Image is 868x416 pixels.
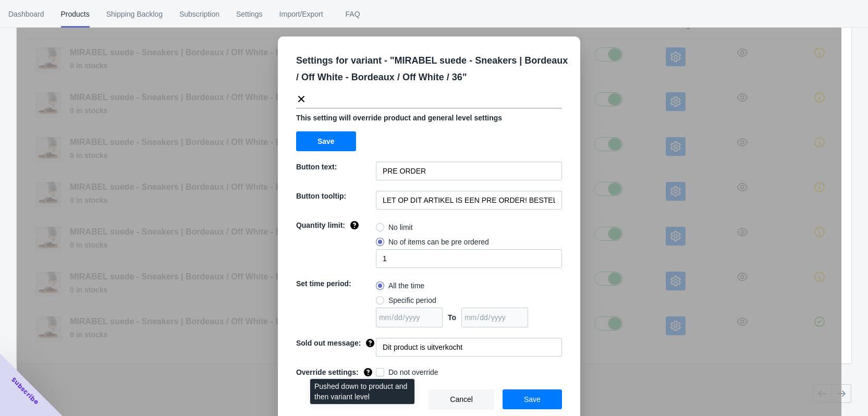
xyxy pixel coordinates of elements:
[340,1,366,28] span: FAQ
[388,367,438,377] span: Do not override
[296,131,356,151] button: Save
[8,1,44,28] span: Dashboard
[388,280,424,291] span: All the time
[296,279,351,288] span: Set time period:
[524,395,541,403] span: Save
[296,114,502,122] span: This setting will override product and general level settings
[296,221,345,229] span: Quantity limit:
[832,384,851,403] button: Next
[9,375,41,407] span: Subscribe
[106,1,163,28] span: Shipping Backlog
[179,1,219,28] span: Subscription
[236,1,263,28] span: Settings
[279,1,323,28] span: Import/Export
[61,1,90,28] span: Products
[429,389,494,409] button: Cancel
[448,313,456,322] span: To
[388,295,436,305] span: Specific period
[296,52,570,85] p: Settings for variant - " MIRABEL suede - Sneakers | Bordeaux / Off White - Bordeaux / Off White /...
[296,368,359,376] span: Override settings:
[388,237,489,247] span: No of items can be pre ordered
[317,137,335,145] span: Save
[503,389,562,409] button: Save
[450,395,473,403] span: Cancel
[296,192,346,200] span: Button tooltip:
[388,222,413,233] span: No limit
[296,339,361,347] span: Sold out message:
[296,163,337,171] span: Button text:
